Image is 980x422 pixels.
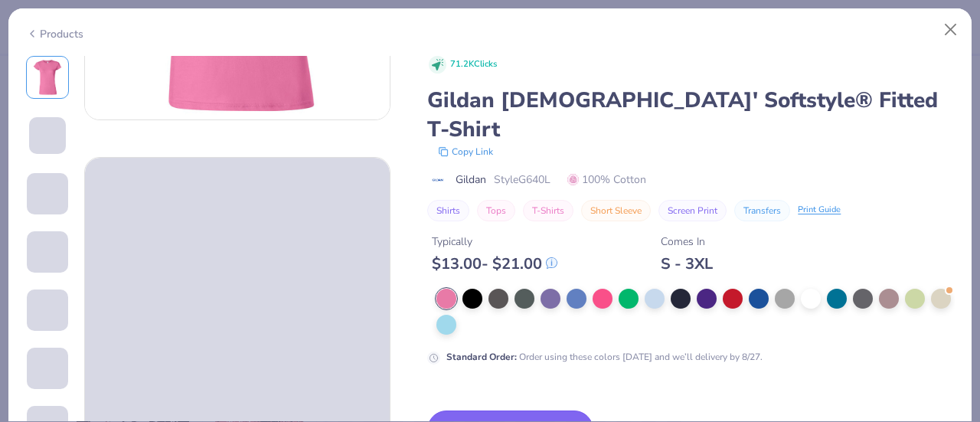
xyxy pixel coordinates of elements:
div: S - 3XL [661,254,713,273]
img: User generated content [27,331,29,372]
div: Comes In [661,234,713,250]
button: Transfers [734,200,790,221]
span: 100% Cotton [567,172,646,188]
button: Screen Print [658,200,727,221]
button: T-Shirts [523,200,573,221]
div: Gildan [DEMOGRAPHIC_DATA]' Softstyle® Fitted T-Shirt [427,86,954,144]
div: Typically [432,234,557,250]
strong: Standard Order : [446,351,517,363]
div: Print Guide [798,204,841,217]
button: copy to clipboard [433,144,498,159]
div: Products [26,26,83,42]
span: Gildan [456,172,486,188]
span: 71.2K Clicks [450,58,497,71]
div: $ 13.00 - $ 21.00 [432,254,557,273]
img: User generated content [27,273,29,314]
span: Style G640L [494,172,550,188]
img: User generated content [27,214,29,256]
button: Short Sleeve [581,200,651,221]
button: Tops [477,200,515,221]
img: brand logo [427,174,448,186]
button: Close [936,15,965,44]
img: Front [29,59,66,96]
button: Shirts [427,200,469,221]
div: Order using these colors [DATE] and we’ll delivery by 8/27. [446,350,763,364]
